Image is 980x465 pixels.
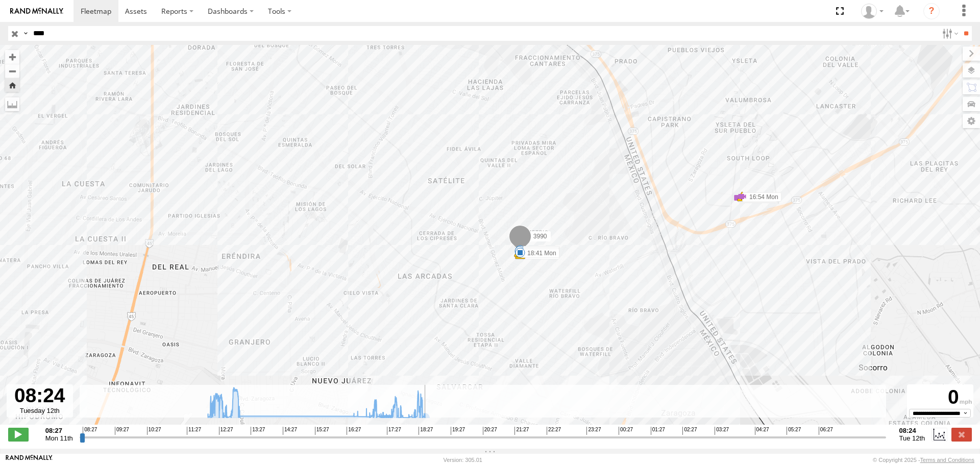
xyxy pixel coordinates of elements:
[742,192,781,202] label: 16:54 Mon
[315,427,329,435] span: 15:27
[586,427,601,435] span: 23:27
[10,8,63,15] img: rand-logo.svg
[347,427,361,435] span: 16:27
[520,246,559,255] label: 18:36 Mon
[5,64,19,78] button: Zoom out
[444,457,482,463] div: Version: 305.01
[787,427,801,435] span: 05:27
[147,427,161,435] span: 10:27
[5,78,19,92] button: Zoom Home
[619,427,633,435] span: 00:27
[419,427,433,435] span: 18:27
[651,427,665,435] span: 01:27
[520,249,559,258] label: 18:41 Mon
[547,427,561,435] span: 22:27
[533,233,547,240] span: 3990
[738,193,777,203] label: 16:28 Mon
[738,194,777,203] label: 16:00 Mon
[899,427,925,434] strong: 08:24
[520,250,559,259] label: 12:06 Mon
[715,427,729,435] span: 03:27
[520,247,559,256] label: 18:37 Mon
[909,386,972,409] div: 0
[873,457,974,463] div: © Copyright 2025 -
[45,434,73,442] span: Mon 11th Aug 2025
[899,434,925,442] span: Tue 12th Aug 2025
[920,457,974,463] a: Terms and Conditions
[45,427,73,434] strong: 08:27
[938,26,960,41] label: Search Filter Options
[857,4,887,19] div: carolina herrera
[387,427,401,435] span: 17:27
[219,427,233,435] span: 12:27
[8,428,29,441] label: Play/Stop
[819,427,833,435] span: 06:27
[682,427,697,435] span: 02:27
[514,427,529,435] span: 21:27
[951,428,972,441] label: Close
[115,427,129,435] span: 09:27
[251,427,265,435] span: 13:27
[6,455,53,465] a: Visit our Website
[451,427,465,435] span: 19:27
[83,427,97,435] span: 08:27
[963,114,980,128] label: Map Settings
[923,3,940,19] i: ?
[187,427,201,435] span: 11:27
[483,427,497,435] span: 20:27
[5,50,19,64] button: Zoom in
[5,97,19,111] label: Measure
[21,26,30,41] label: Search Query
[755,427,769,435] span: 04:27
[283,427,297,435] span: 14:27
